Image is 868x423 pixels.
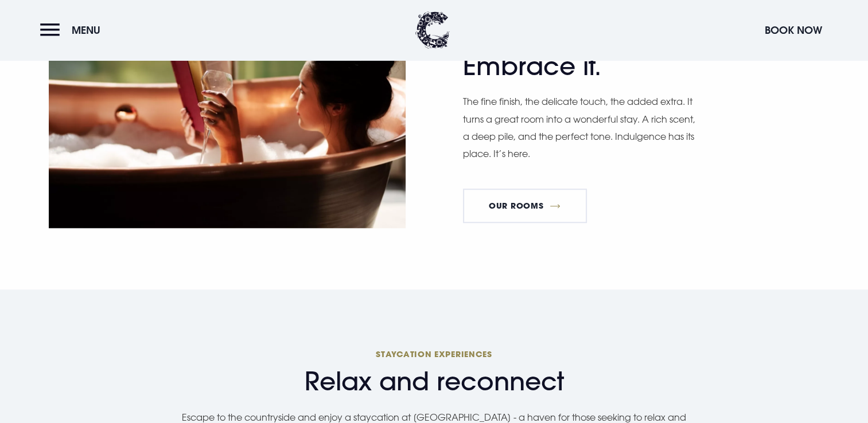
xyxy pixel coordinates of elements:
[463,93,698,163] p: The fine finish, the delicate touch, the added extra. It turns a great room into a wonderful stay...
[40,18,106,42] button: Menu
[42,348,827,359] span: Staycation experiences
[415,11,450,49] img: Clandeboye Lodge
[463,189,587,223] a: Our Rooms
[72,23,100,37] span: Menu
[42,366,827,397] span: Relax and reconnect
[759,18,828,42] button: Book Now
